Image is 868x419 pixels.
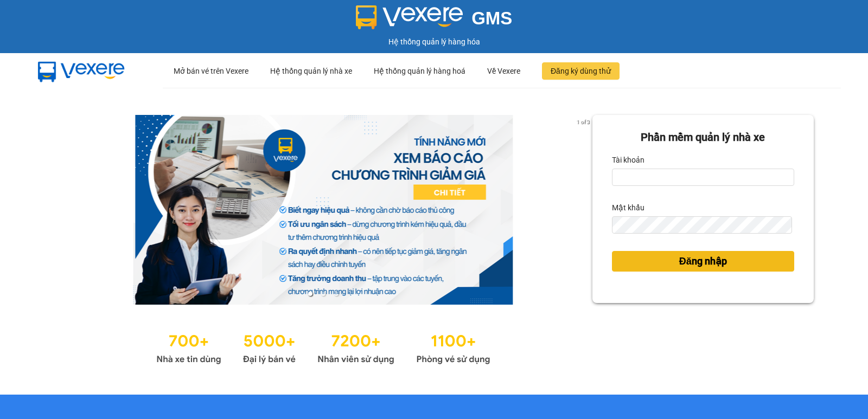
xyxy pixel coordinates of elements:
[612,251,794,272] button: Đăng nhập
[577,115,592,305] button: next slide / item
[612,169,794,186] input: Tài khoản
[3,36,865,48] div: Hệ thống quản lý hàng hóa
[156,326,490,368] img: Statistics.png
[612,199,644,216] label: Mật khẩu
[542,62,620,80] button: Đăng ký dùng thử
[573,115,592,129] p: 1 of 3
[174,54,248,88] div: Mở bán vé trên Vexere
[54,115,69,305] button: previous slide / item
[27,53,136,89] img: mbUUG5Q.png
[270,54,352,88] div: Hệ thống quản lý nhà xe
[471,8,512,28] span: GMS
[612,151,644,169] label: Tài khoản
[551,65,611,77] span: Đăng ký dùng thử
[612,216,792,234] input: Mật khẩu
[308,292,312,296] li: slide item 1
[356,5,463,29] img: logo 2
[356,16,513,25] a: GMS
[334,292,339,296] li: slide item 3
[374,54,465,88] div: Hệ thống quản lý hàng hoá
[321,292,325,296] li: slide item 2
[612,129,794,146] div: Phần mềm quản lý nhà xe
[487,54,520,88] div: Về Vexere
[679,254,727,269] span: Đăng nhập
